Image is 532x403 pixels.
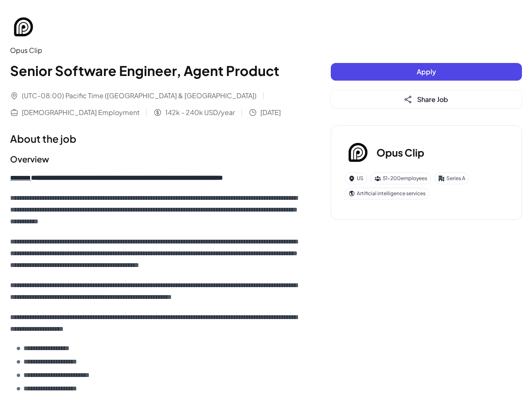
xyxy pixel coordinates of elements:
div: Series A [434,173,469,184]
img: Op [345,139,371,166]
div: Artificial intelligence services [345,188,429,199]
span: [DATE] [260,107,281,118]
span: (UTC-08:00) Pacific Time ([GEOGRAPHIC_DATA] & [GEOGRAPHIC_DATA]) [22,91,257,101]
div: Opus Clip [10,45,297,55]
h1: About the job [10,131,297,146]
h2: Overview [10,153,297,165]
h3: Opus Clip [376,145,424,160]
span: [DEMOGRAPHIC_DATA] Employment [22,107,140,118]
span: Share Job [417,95,448,104]
button: Apply [331,63,522,81]
span: Apply [417,67,436,76]
h1: Senior Software Engineer, Agent Product [10,60,297,81]
div: US [345,173,367,184]
span: 142k - 240k USD/year [165,107,235,118]
button: Share Job [331,91,522,108]
img: Op [10,13,37,40]
div: 51-200 employees [371,173,431,184]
